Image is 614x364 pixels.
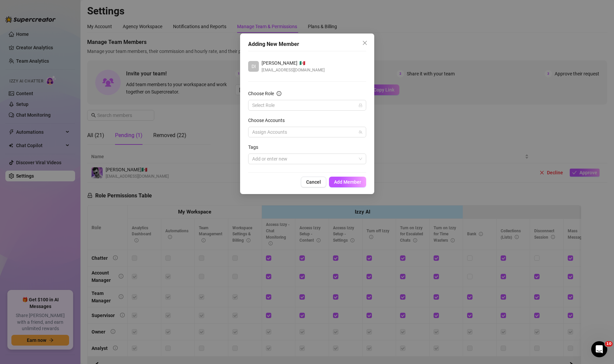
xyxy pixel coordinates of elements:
iframe: Intercom live chat [591,341,607,357]
span: [EMAIL_ADDRESS][DOMAIN_NAME] [262,67,325,73]
span: Cancel [306,179,321,185]
span: [PERSON_NAME] [262,59,297,67]
button: Add Member [329,177,366,187]
button: Cancel [301,177,326,187]
span: lock [358,103,362,107]
span: 10 [605,341,613,347]
div: Adding New Member [248,40,366,48]
span: info-circle [277,91,281,96]
label: Choose Accounts [248,117,289,124]
div: Choose Role [248,90,274,97]
span: Add Member [334,179,361,185]
span: DI [251,63,256,70]
button: Close [359,38,370,48]
label: Tags [248,143,263,151]
span: close [362,40,368,46]
span: team [358,130,362,134]
div: 🇲🇽 [262,59,325,67]
span: Close [359,40,370,46]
